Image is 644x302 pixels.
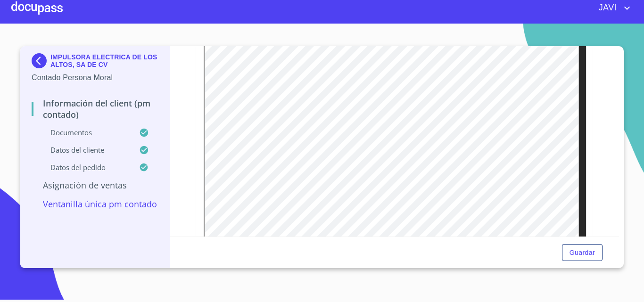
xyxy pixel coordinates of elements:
p: Ventanilla única PM contado [32,198,158,210]
p: Datos del pedido [32,163,139,172]
span: Guardar [570,247,595,259]
div: IMPULSORA ELECTRICA DE LOS ALTOS, SA DE CV [32,53,158,72]
iframe: CURP Representante Legal [204,37,587,290]
p: Documentos [32,128,139,137]
p: Datos del cliente [32,145,139,155]
span: JAVI [592,0,621,16]
p: Información del Client (PM contado) [32,98,158,120]
img: Docupass spot blue [32,53,50,68]
p: IMPULSORA ELECTRICA DE LOS ALTOS, SA DE CV [50,53,158,68]
p: Contado Persona Moral [32,72,158,83]
button: Guardar [562,244,603,261]
p: Asignación de Ventas [32,180,158,191]
button: account of current user [592,0,633,16]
